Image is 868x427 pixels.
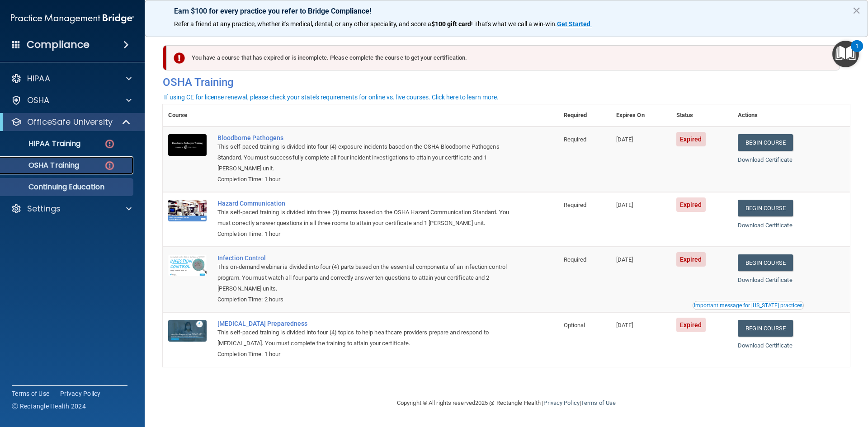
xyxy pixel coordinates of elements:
[676,132,706,146] span: Expired
[217,320,513,327] a: [MEDICAL_DATA] Preparedness
[174,52,185,64] img: exclamation-circle-solid-danger.72ef9ffc.png
[217,174,513,185] div: Completion Time: 1 hour
[676,252,706,267] span: Expired
[217,229,513,239] div: Completion Time: 1 hour
[676,197,706,212] span: Expired
[616,136,633,143] span: [DATE]
[163,104,212,127] th: Course
[217,207,513,229] div: This self-paced training is divided into three (3) rooms based on the OSHA Hazard Communication S...
[852,3,861,18] button: Close
[27,95,50,106] p: OSHA
[616,202,633,208] span: [DATE]
[27,73,50,84] p: HIPAA
[738,222,793,229] a: Download Certificate
[431,20,471,28] strong: $100 gift card
[11,95,132,106] a: OSHA
[611,104,671,127] th: Expires On
[174,20,431,28] span: Refer a friend at any practice, whether it's medical, dental, or any other speciality, and score a
[616,322,633,328] span: [DATE]
[27,117,113,127] p: OfficeSafe University
[738,342,793,349] a: Download Certificate
[11,203,132,214] a: Settings
[616,256,633,263] span: [DATE]
[738,277,793,283] a: Download Certificate
[471,20,557,28] span: ! That's what we call a win-win.
[564,322,585,328] span: Optional
[738,254,793,271] a: Begin Course
[217,294,513,305] div: Completion Time: 2 hours
[581,399,616,406] a: Terms of Use
[564,256,587,263] span: Required
[104,160,115,171] img: danger-circle.6113f641.png
[164,94,499,100] div: If using CE for license renewal, please check your state's requirements for online vs. live cours...
[732,104,850,127] th: Actions
[12,389,49,398] a: Terms of Use
[543,399,579,406] a: Privacy Policy
[564,202,587,208] span: Required
[738,200,793,216] a: Begin Course
[671,104,732,127] th: Status
[6,161,79,170] p: OSHA Training
[832,41,859,67] button: Open Resource Center, 1 new notification
[738,156,793,163] a: Download Certificate
[558,104,611,127] th: Required
[693,301,804,310] button: Read this if you are a dental practitioner in the state of CA
[12,402,86,411] span: Ⓒ Rectangle Health 2024
[11,117,131,127] a: OfficeSafe University
[6,183,129,192] p: Continuing Education
[341,389,671,418] div: Copyright © All rights reserved 2025 @ Rectangle Health | |
[676,318,706,332] span: Expired
[855,46,859,58] div: 1
[11,73,132,84] a: HIPAA
[217,349,513,360] div: Completion Time: 1 hour
[694,303,802,308] div: Important message for [US_STATE] practices
[174,7,839,15] p: Earn $100 for every practice you refer to Bridge Compliance!
[738,134,793,151] a: Begin Course
[27,203,61,214] p: Settings
[60,389,101,398] a: Privacy Policy
[557,20,590,28] strong: Get Started
[104,138,115,150] img: danger-circle.6113f641.png
[217,134,513,141] a: Bloodborne Pathogens
[27,38,90,51] h4: Compliance
[217,262,513,294] div: This on-demand webinar is divided into four (4) parts based on the essential components of an inf...
[217,327,513,349] div: This self-paced training is divided into four (4) topics to help healthcare providers prepare and...
[163,93,500,102] button: If using CE for license renewal, please check your state's requirements for online vs. live cours...
[6,139,80,148] p: HIPAA Training
[11,9,134,28] img: PMB logo
[564,136,587,143] span: Required
[166,45,840,70] div: You have a course that has expired or is incomplete. Please complete the course to get your certi...
[163,76,850,89] h4: OSHA Training
[217,141,513,174] div: This self-paced training is divided into four (4) exposure incidents based on the OSHA Bloodborne...
[738,320,793,337] a: Begin Course
[557,20,592,28] a: Get Started
[217,200,513,207] a: Hazard Communication
[217,254,513,262] a: Infection Control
